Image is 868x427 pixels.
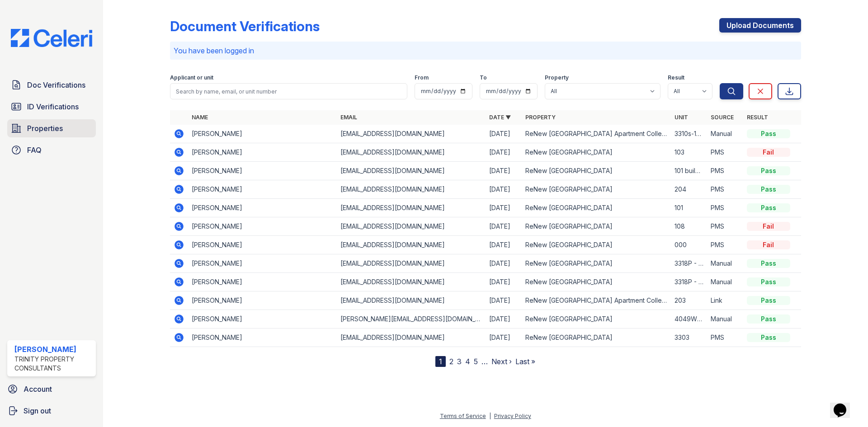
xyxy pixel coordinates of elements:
td: PMS [707,236,743,254]
td: 103 [671,143,707,162]
span: Account [24,384,52,394]
div: Pass [747,203,790,212]
label: Result [668,74,684,81]
a: Unit [675,114,688,121]
td: [DATE] [486,236,522,254]
td: PMS [707,180,743,199]
a: Date ▼ [489,114,511,121]
td: [EMAIL_ADDRESS][DOMAIN_NAME] [337,180,486,199]
a: Name [192,114,208,121]
div: Pass [747,129,790,138]
td: 000 [671,236,707,254]
div: Trinity Property Consultants [14,355,92,373]
a: Email [340,114,357,121]
td: [EMAIL_ADDRESS][DOMAIN_NAME] [337,199,486,217]
div: Pass [747,185,790,194]
td: [PERSON_NAME] [188,199,337,217]
td: PMS [707,217,743,236]
td: [PERSON_NAME][EMAIL_ADDRESS][DOMAIN_NAME] [337,310,486,328]
td: ReNew [GEOGRAPHIC_DATA] Apartment Collection [522,291,670,310]
input: Search by name, email, or unit number [170,83,407,99]
a: Upload Documents [719,18,801,33]
td: [PERSON_NAME] [188,180,337,199]
td: Manual [707,254,743,273]
span: ID Verifications [27,101,79,112]
div: [PERSON_NAME] [14,344,92,355]
td: Manual [707,125,743,143]
label: To [480,74,487,81]
a: 2 [449,357,453,366]
div: Fail [747,222,790,231]
td: 4049W - 101 [671,310,707,328]
td: [PERSON_NAME] [188,291,337,310]
td: [DATE] [486,254,522,273]
td: 3318P - 301 [671,273,707,291]
td: [PERSON_NAME] [188,162,337,180]
td: ReNew [GEOGRAPHIC_DATA] [522,328,670,347]
div: Pass [747,166,790,175]
a: ID Verifications [7,98,96,116]
td: [DATE] [486,143,522,162]
iframe: chat widget [830,391,859,418]
a: Account [4,380,99,398]
td: [DATE] [486,125,522,143]
span: FAQ [27,145,42,155]
span: Sign out [24,405,51,416]
td: ReNew [GEOGRAPHIC_DATA] [522,143,670,162]
td: 3303 [671,328,707,347]
td: 3318P - 301 [671,254,707,273]
td: [PERSON_NAME] [188,217,337,236]
a: Result [747,114,768,121]
td: ReNew [GEOGRAPHIC_DATA] [522,180,670,199]
a: Sign out [4,402,99,420]
a: Properties [7,119,96,137]
div: Fail [747,240,790,249]
span: … [481,356,488,367]
td: ReNew [GEOGRAPHIC_DATA] [522,254,670,273]
div: Document Verifications [170,18,320,34]
a: Next › [491,357,512,366]
td: [EMAIL_ADDRESS][DOMAIN_NAME] [337,125,486,143]
td: [PERSON_NAME] [188,273,337,291]
div: 1 [435,356,446,367]
a: Last » [515,357,535,366]
td: [DATE] [486,310,522,328]
td: 203 [671,291,707,310]
td: 108 [671,217,707,236]
div: Pass [747,277,790,286]
td: [EMAIL_ADDRESS][DOMAIN_NAME] [337,143,486,162]
td: [EMAIL_ADDRESS][DOMAIN_NAME] [337,328,486,347]
td: [PERSON_NAME] [188,254,337,273]
a: 5 [474,357,478,366]
td: [PERSON_NAME] [188,143,337,162]
a: 4 [465,357,470,366]
td: [PERSON_NAME] [188,328,337,347]
td: [PERSON_NAME] [188,310,337,328]
td: ReNew [GEOGRAPHIC_DATA] [522,236,670,254]
a: Source [711,114,734,121]
td: ReNew [GEOGRAPHIC_DATA] [522,162,670,180]
a: Doc Verifications [7,76,96,94]
a: 3 [457,357,462,366]
td: Link [707,291,743,310]
td: [PERSON_NAME] [188,125,337,143]
label: Applicant or unit [170,74,213,81]
td: [EMAIL_ADDRESS][DOMAIN_NAME] [337,291,486,310]
td: [DATE] [486,199,522,217]
td: PMS [707,143,743,162]
td: ReNew [GEOGRAPHIC_DATA] [522,273,670,291]
td: [EMAIL_ADDRESS][DOMAIN_NAME] [337,236,486,254]
span: Properties [27,123,63,134]
a: FAQ [7,141,96,159]
td: 3310s-102 [671,125,707,143]
td: [PERSON_NAME] [188,236,337,254]
div: Fail [747,148,790,157]
img: CE_Logo_Blue-a8612792a0a2168367f1c8372b55b34899dd931a85d93a1a3d3e32e68fde9ad4.png [4,29,99,47]
td: Manual [707,310,743,328]
p: You have been logged in [174,45,797,56]
td: [EMAIL_ADDRESS][DOMAIN_NAME] [337,254,486,273]
td: [EMAIL_ADDRESS][DOMAIN_NAME] [337,162,486,180]
td: PMS [707,199,743,217]
label: From [415,74,429,81]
